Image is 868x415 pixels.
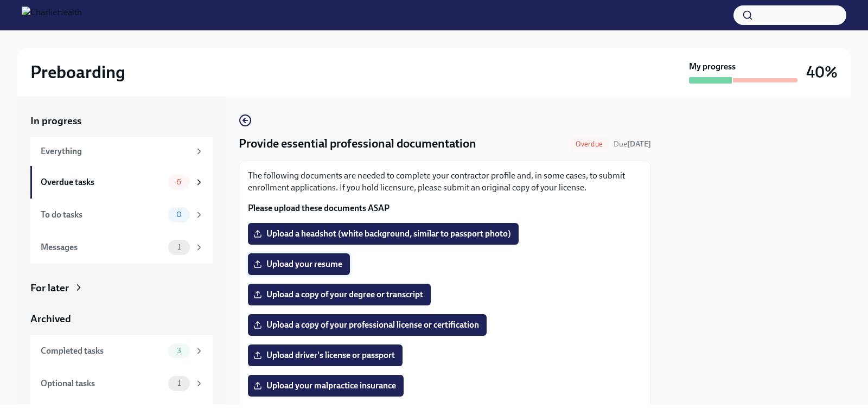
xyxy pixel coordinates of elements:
[30,281,213,295] a: For later
[30,166,213,199] a: Overdue tasks6
[30,312,213,326] a: Archived
[256,259,342,270] span: Upload your resume
[22,7,82,24] img: CharlieHealth
[30,61,125,83] h2: Preboarding
[248,314,487,336] label: Upload a copy of your professional license or certification
[248,375,404,397] label: Upload your malpractice insurance
[248,253,350,275] label: Upload your resume
[256,320,479,330] span: Upload a copy of your professional license or certification
[256,289,423,300] span: Upload a copy of your degree or transcript
[171,379,187,387] span: 1
[170,347,188,355] span: 3
[30,335,213,367] a: Completed tasks3
[256,380,396,391] span: Upload your malpractice insurance
[248,203,390,213] strong: Please upload these documents ASAP
[170,210,188,219] span: 0
[30,137,213,166] a: Everything
[256,350,395,361] span: Upload driver's license or passport
[248,223,519,245] label: Upload a headshot (white background, similar to passport photo)
[41,345,164,357] div: Completed tasks
[170,178,188,186] span: 6
[30,281,69,295] div: For later
[248,284,431,305] label: Upload a copy of your degree or transcript
[41,145,190,157] div: Everything
[171,243,187,251] span: 1
[569,140,609,148] span: Overdue
[627,139,651,149] strong: [DATE]
[256,228,511,239] span: Upload a headshot (white background, similar to passport photo)
[41,176,164,188] div: Overdue tasks
[30,231,213,264] a: Messages1
[30,367,213,400] a: Optional tasks1
[30,114,213,128] a: In progress
[41,378,164,390] div: Optional tasks
[248,170,642,194] p: The following documents are needed to complete your contractor profile and, in some cases, to sub...
[806,62,838,82] h3: 40%
[239,136,476,152] h4: Provide essential professional documentation
[30,199,213,231] a: To do tasks0
[41,209,164,221] div: To do tasks
[614,139,651,149] span: August 13th, 2025 08:00
[689,61,736,73] strong: My progress
[614,139,651,149] span: Due
[248,344,403,366] label: Upload driver's license or passport
[41,241,164,253] div: Messages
